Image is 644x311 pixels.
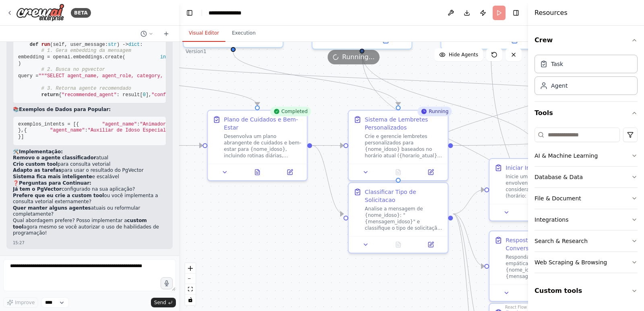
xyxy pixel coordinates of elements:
[234,34,279,44] button: Open in side panel
[417,107,452,116] div: Running
[41,48,131,54] span: # 1. Gera embedding da mensagem
[41,42,50,47] span: run
[16,4,64,22] img: Logo
[13,205,91,211] strong: Quer manter alguns agentes
[535,173,583,181] div: Database & Data
[47,73,192,79] span: SELECT agent_name, agent_role, category, priority,
[13,161,166,168] li: para consulta vetorial
[62,92,117,98] span: "recommended_agent"
[13,155,166,161] li: atual
[13,174,166,180] li: e escalável
[510,7,522,19] button: Hide right sidebar
[348,182,448,253] div: Classificar Tipo de SolicitacaoAnalise a mensagem de {nome_idoso}: "{mensagem_idoso}" e classifiq...
[535,280,638,302] button: Custom tools
[208,9,258,17] nav: breadcrumb
[535,145,638,166] button: AI & Machine Learning
[434,48,483,61] button: Hide Agents
[417,167,445,177] button: Open in side panel
[535,8,568,18] h4: Resources
[137,122,140,127] span: :
[117,92,143,98] span: : result[
[13,240,166,246] div: 15:27
[13,174,92,179] strong: Sistema fica mais inteligente
[15,299,35,306] span: Improve
[225,25,262,42] button: Execution
[13,180,166,187] h2: ❓
[535,231,638,251] button: Search & Research
[535,188,638,209] button: File & Document
[30,42,39,47] span: def
[13,149,166,155] h2: 🛠️
[13,107,166,113] h2: 📚
[161,277,173,289] button: Click to speak your automation idea
[551,82,568,90] div: Agent
[535,124,638,280] div: Tools
[182,25,225,42] button: Visual Editor
[224,133,302,159] div: Desenvolva um plano abrangente de cuidados e bem-estar para {nome_idoso}, incluindo rotinas diári...
[154,299,166,306] span: Send
[13,186,62,192] strong: Já tem o PgVector
[240,167,275,177] button: View output
[140,122,215,127] span: "Animador e Entertainedor"
[489,158,589,221] div: Iniciar Interacao ProativaInicie uma conversa natural e envolvente com {nome_idoso}, considerando...
[18,54,125,60] span: embedding = openai.embeddings.create(
[53,42,108,47] span: self, user_message:
[453,138,625,150] g: Edge from 4335cfb8-048c-4ccd-9bc2-9688ee6423cb to 578875a1-3fe8-43c1-bb4d-15c9b42055a6
[171,142,202,150] g: Edge from 278acebe-f274-47a5-9c45-7ad584091146 to 5b57ac1b-a942-41aa-9cce-82421ad3ac13
[535,51,638,101] div: Crew
[13,218,147,230] strong: custom tool
[76,122,79,127] span: {
[185,274,196,284] button: zoom out
[505,305,527,309] a: React Flow attribution
[151,298,176,307] button: Send
[13,186,166,193] li: configurado na sua aplicação?
[365,206,443,231] div: Analise a mensagem de {nome_idoso}: "{mensagem_idoso}" e classifique o tipo de solicitação. Consi...
[491,36,537,45] button: Open in side panel
[13,193,166,205] li: ou você implementa a consulta vetorial externamente?
[270,107,311,116] div: Completed
[535,252,638,273] button: Web Scraping & Browsing
[50,42,53,47] span: (
[342,52,375,62] span: Running...
[535,216,568,224] div: Integrations
[18,134,21,140] span: }
[18,73,38,79] span: query =
[184,7,195,19] button: Hide left sidebar
[160,29,173,39] button: Start a new chat
[365,188,443,204] div: Classificar Tipo de Solicitacao
[348,110,448,181] div: RunningSistema de Lembretes PersonalizadosCrie e gerencie lembretes personalizados para {nome_ido...
[117,42,128,47] span: ) ->
[551,60,563,68] div: Task
[151,92,186,98] span: "confidence"
[13,161,58,167] strong: Crio custom tool
[146,92,151,98] span: ],
[108,42,117,47] span: str
[489,231,589,302] div: Resposta Inteligente em ConversasResponda de forma natural e empática à mensagem de {nome_idoso}:...
[453,186,484,218] g: Edge from fcf859f8-0ae8-4a77-aed9-ab3a35e4cf8c to 0ebf8f22-fb5e-4a2b-afc4-44d5b387905d
[276,167,304,177] button: Open in side panel
[41,67,105,72] span: # 2. Busca no pgvector
[185,263,196,305] div: React Flow controls
[128,42,140,47] span: dict
[381,167,415,177] button: No output available
[535,237,588,245] div: Search & Research
[535,194,581,202] div: File & Document
[522,208,556,217] button: No output available
[207,110,308,181] div: CompletedPlano de Cuidados e Bem-EstarDesenvolva um plano abrangente de cuidados e bem-estar para...
[160,54,175,60] span: input
[19,180,91,186] strong: Perguntas para Continuar:
[506,164,576,172] div: Iniciar Interacao Proativa
[59,92,62,98] span: {
[535,102,638,124] button: Tools
[358,54,543,154] g: Edge from 48722f2a-3d83-433d-9950-52777bc18135 to 0ebf8f22-fb5e-4a2b-afc4-44d5b387905d
[50,128,85,133] span: "agent_name"
[312,142,343,218] g: Edge from 5b57ac1b-a942-41aa-9cce-82421ad3ac13 to fcf859f8-0ae8-4a77-aed9-ab3a35e4cf8c
[24,128,27,133] span: {
[13,218,166,237] p: Qual abordagem prefere? Posso implementar a agora mesmo se você autorizar o uso de habilidades de...
[71,8,91,18] div: BETA
[185,263,196,274] button: zoom in
[449,51,478,58] span: Hide Agents
[85,128,88,133] span: :
[453,210,484,270] g: Edge from fcf859f8-0ae8-4a77-aed9-ab3a35e4cf8c to b53aea99-d0c1-46c4-9d9a-c879935c8a05
[19,149,63,154] strong: Implementação:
